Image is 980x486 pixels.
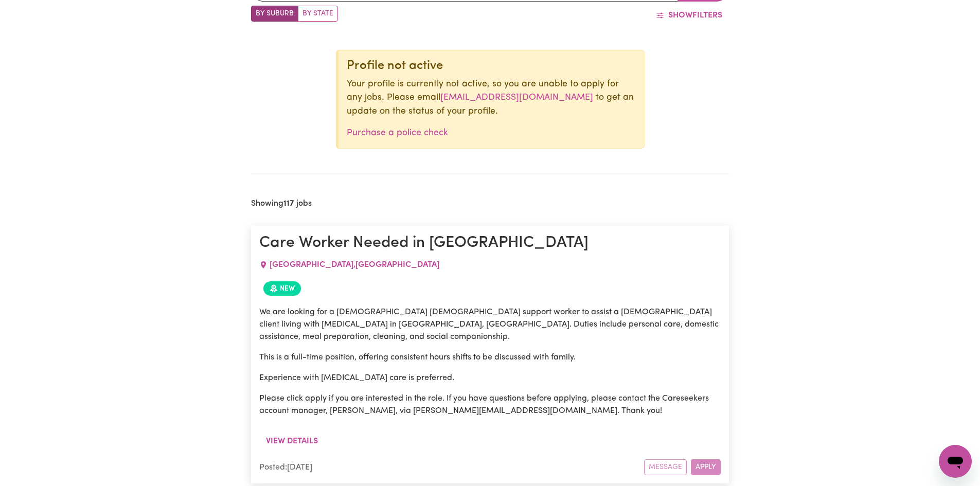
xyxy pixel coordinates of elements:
iframe: Button to launch messaging window, conversation in progress [939,445,972,478]
div: Posted: [DATE] [259,461,644,474]
h2: Showing jobs [251,199,312,209]
p: Your profile is currently not active, so you are unable to apply for any jobs. Please email to ge... [347,78,636,118]
h1: Care Worker Needed in [GEOGRAPHIC_DATA] [259,234,721,253]
a: Purchase a police check [347,129,448,137]
p: We are looking for a [DEMOGRAPHIC_DATA] [DEMOGRAPHIC_DATA] support worker to assist a [DEMOGRAPHI... [259,306,721,343]
span: Show [668,11,692,20]
a: [EMAIL_ADDRESS][DOMAIN_NAME] [440,93,593,102]
button: View details [259,431,325,451]
b: 117 [283,200,294,208]
p: This is a full-time position, offering consistent hours shifts to be discussed with family. [259,351,721,364]
label: Search by suburb/post code [251,6,298,22]
p: Please click apply if you are interested in the role. If you have questions before applying, plea... [259,392,721,417]
p: Experience with [MEDICAL_DATA] care is preferred. [259,372,721,384]
div: Profile not active [347,59,636,74]
button: ShowFilters [649,6,729,25]
span: Job posted within the last 30 days [263,281,301,296]
span: [GEOGRAPHIC_DATA] , [GEOGRAPHIC_DATA] [270,261,439,269]
label: Search by state [298,6,338,22]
